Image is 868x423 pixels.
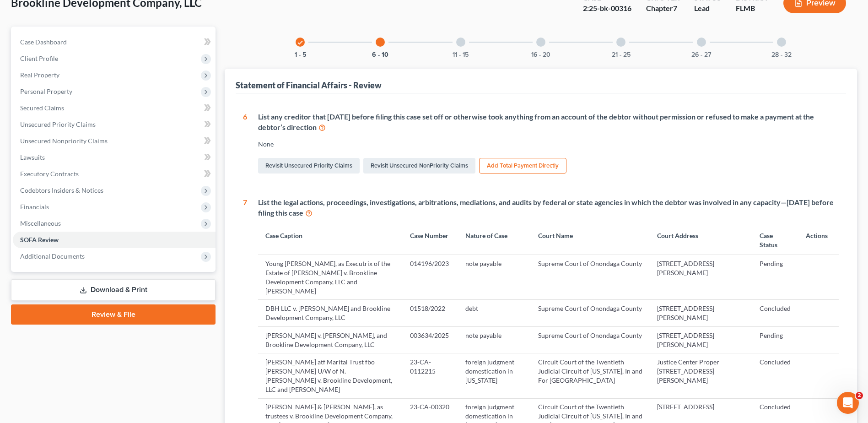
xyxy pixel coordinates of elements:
div: List any creditor that [DATE] before filing this case set off or otherwise took anything from an ... [258,112,839,133]
div: List the legal actions, proceedings, investigations, arbitrations, mediations, and audits by fede... [258,197,839,218]
td: note payable [458,326,531,353]
span: Client Profile [20,54,58,62]
div: FLMB [736,3,769,14]
span: 2 [856,392,863,399]
button: 28 - 32 [771,52,792,58]
td: foreign judgment domestication in [US_STATE] [458,353,531,398]
td: [STREET_ADDRESS][PERSON_NAME] [650,326,752,353]
div: Lead [694,3,721,14]
a: Download & Print [11,279,216,301]
div: Chapter [646,3,679,14]
div: 6 [243,112,247,176]
a: Revisit Unsecured Priority Claims [258,158,360,174]
button: 11 - 15 [453,52,469,58]
td: Concluded [752,353,798,398]
span: SOFA Review [20,236,59,244]
span: Executory Contracts [20,170,79,178]
span: 7 [673,4,677,12]
td: Supreme Court of Onondaga County [531,255,650,300]
a: SOFA Review [13,232,216,248]
span: Unsecured Priority Claims [20,120,96,128]
button: 21 - 25 [612,52,631,58]
td: [STREET_ADDRESS][PERSON_NAME] [650,255,752,300]
div: 2:25-bk-00316 [583,3,631,14]
span: Unsecured Nonpriority Claims [20,137,108,145]
button: 1 - 5 [295,52,306,58]
a: Case Dashboard [13,34,216,50]
div: None [258,140,839,149]
span: Additional Documents [20,252,85,260]
span: Case Dashboard [20,38,67,46]
td: DBH LLC v. [PERSON_NAME] and Brookline Development Company, LLC [258,300,403,326]
td: 014196/2023 [403,255,458,300]
td: Supreme Court of Onondaga County [531,300,650,326]
span: Personal Property [20,87,72,95]
a: Unsecured Priority Claims [13,116,216,133]
iframe: Intercom live chat [837,392,859,414]
td: 003634/2025 [403,326,458,353]
td: [PERSON_NAME] v. [PERSON_NAME], and Brookline Development Company, LLC [258,326,403,353]
a: Secured Claims [13,100,216,116]
td: Circuit Court of the Twentieth Judicial Circuit of [US_STATE], In and For [GEOGRAPHIC_DATA] [531,353,650,398]
td: 23-CA-0112215 [403,353,458,398]
span: Financials [20,203,49,211]
th: Nature of Case [458,226,531,255]
td: [PERSON_NAME] atf Marital Trust fbo [PERSON_NAME] U/W of N. [PERSON_NAME] v. Brookline Developmen... [258,353,403,398]
span: Codebtors Insiders & Notices [20,186,103,194]
span: Secured Claims [20,104,64,112]
td: [STREET_ADDRESS][PERSON_NAME] [650,300,752,326]
a: Executory Contracts [13,166,216,182]
span: Real Property [20,71,59,79]
a: Review & File [11,304,216,325]
th: Case Caption [258,226,403,255]
th: Case Number [403,226,458,255]
th: Case Status [752,226,798,255]
td: Young [PERSON_NAME], as Executrix of the Estate of [PERSON_NAME] v. Brookline Development Company... [258,255,403,300]
button: 26 - 27 [691,52,711,58]
td: debt [458,300,531,326]
a: Unsecured Nonpriority Claims [13,133,216,149]
td: 01518/2022 [403,300,458,326]
th: Court Address [650,226,752,255]
td: Pending [752,326,798,353]
td: Concluded [752,300,798,326]
div: Statement of Financial Affairs - Review [236,80,382,91]
th: Court Name [531,226,650,255]
button: 16 - 20 [531,52,550,58]
a: Revisit Unsecured NonPriority Claims [363,158,475,174]
th: Actions [798,226,839,255]
td: Justice Center Proper [STREET_ADDRESS][PERSON_NAME] [650,353,752,398]
button: 6 - 10 [372,52,388,58]
td: Pending [752,255,798,300]
i: check [297,39,303,46]
span: Lawsuits [20,153,45,161]
a: Lawsuits [13,149,216,166]
td: note payable [458,255,531,300]
button: Add Total Payment Directly [479,158,566,174]
td: Supreme Court of Onondaga County [531,326,650,353]
span: Miscellaneous [20,219,61,227]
